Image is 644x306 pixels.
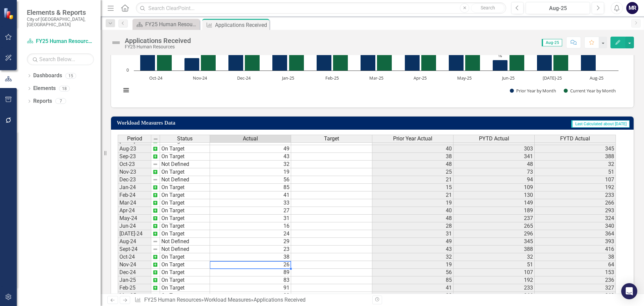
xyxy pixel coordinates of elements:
td: 33 [210,199,291,207]
td: 40 [372,145,453,153]
td: 48 [372,215,453,222]
img: AQAAAAAAAAAAAAAAAAAAAAAAAAAAAAAAAAAAAAAAAAAAAAAAAAAAAAAAAAAAAAAAAAAAAAAAAAAAAAAAAAAAAAAAAAAAAAAAA... [153,192,158,198]
td: 32 [535,161,616,168]
img: AQAAAAAAAAAAAAAAAAAAAAAAAAAAAAAAAAAAAAAAAAAAAAAAAAAAAAAAAAAAAAAAAAAAAAAAAAAAAAAAAAAAAAAAAAAAAAAAA... [153,262,158,267]
td: Oct-23 [118,161,151,168]
div: Applications Received [125,37,191,44]
img: AQAAAAAAAAAAAAAAAAAAAAAAAAAAAAAAAAAAAAAAAAAAAAAAAAAAAAAAAAAAAAAAAAAAAAAAAAAAAAAAAAAAAAAAAAAAAAAAA... [153,285,158,291]
path: Jun-25, 25. Current Year by Month. [509,54,525,71]
td: Nov-23 [118,168,151,176]
td: [DATE]-24 [118,230,151,238]
td: 73 [453,168,535,176]
td: 266 [535,199,616,207]
td: 64 [535,261,616,269]
td: On Target [160,191,210,199]
span: Prior Year Actual [393,136,432,142]
div: MR [626,2,638,14]
td: 32 [210,161,291,168]
span: FYTD Actual [560,136,590,142]
button: Search [471,3,504,13]
td: On Target [160,276,210,284]
td: 130 [453,191,535,199]
a: Reports [33,97,52,105]
a: Dashboards [33,72,62,80]
span: Status [177,136,193,142]
td: 29 [210,238,291,246]
path: Mar-25, 33. Current Year by Month. [377,48,392,71]
img: AQAAAAAAAAAAAAAAAAAAAAAAAAAAAAAAAAAAAAAAAAAAAAAAAAAAAAAAAAAAAAAAAAAAAAAAAAAAAAAAAAAAAAAAAAAAAAAAA... [153,146,158,151]
img: AQAAAAAAAAAAAAAAAAAAAAAAAAAAAAAAAAAAAAAAAAAAAAAAAAAAAAAAAAAAAAAAAAAAAAAAAAAAAAAAAAAAAAAAAAAAAAAAA... [153,169,158,175]
text: Nov-24 [193,75,207,81]
td: 25 [372,168,453,176]
span: Last Calculated about [DATE] [571,120,630,128]
td: Oct-24 [118,253,151,261]
td: 31 [210,215,291,222]
td: Jan-24 [118,184,151,191]
text: 16 [498,53,502,58]
td: 49 [210,145,291,153]
td: 109 [453,184,535,191]
td: 19 [372,261,453,269]
td: 107 [535,176,616,184]
td: 41 [210,191,291,199]
td: Feb-24 [118,191,151,199]
div: 7 [55,98,66,104]
text: Dec-24 [237,75,251,81]
td: 43 [210,153,291,161]
button: View chart menu, Chart [121,86,131,95]
img: AQAAAAAAAAAAAAAAAAAAAAAAAAAAAAAAAAAAAAAAAAAAAAAAAAAAAAAAAAAAAAAAAAAAAAAAAAAAAAAAAAAAAAAAAAAAAAAAA... [153,254,158,260]
td: 266 [453,292,535,300]
img: AQAAAAAAAAAAAAAAAAAAAAAAAAAAAAAAAAAAAAAAAAAAAAAAAAAAAAAAAAAAAAAAAAAAAAAAAAAAAAAAAAAAAAAAAAAAAAAAA... [153,270,158,275]
td: 85 [372,276,453,284]
td: 236 [535,276,616,284]
td: 83 [210,276,291,284]
td: 49 [372,238,453,246]
td: On Target [160,184,210,191]
img: ClearPoint Strategy [3,8,15,19]
img: AQAAAAAAAAAAAAAAAAAAAAAAAAAAAAAAAAAAAAAAAAAAAAAAAAAAAAAAAAAAAAAAAAAAAAAAAAAAAAAAAAAAAAAAAAAAAAAAA... [153,231,158,236]
td: 33 [210,292,291,300]
div: » » [135,296,367,304]
div: 15 [65,73,76,79]
td: 21 [372,191,453,199]
text: May-25 [457,75,472,81]
td: On Target [160,284,210,292]
td: 28 [372,222,453,230]
a: FY25 Human Resources - Strategic Plan [134,20,198,29]
span: PYTD Actual [479,136,509,142]
td: 24 [210,230,291,238]
td: 388 [453,246,535,253]
td: On Target [160,207,210,215]
img: 8DAGhfEEPCf229AAAAAElFTkSuQmCC [153,136,158,142]
td: 324 [535,215,616,222]
td: On Target [160,253,210,261]
text: Mar-25 [369,75,383,81]
a: Elements [33,85,56,92]
td: 16 [210,222,291,230]
td: 149 [453,199,535,207]
h3: Workload Measures Data [117,120,373,126]
td: Aug-24 [118,238,151,246]
td: 19 [210,168,291,176]
img: AQAAAAAAAAAAAAAAAAAAAAAAAAAAAAAAAAAAAAAAAAAAAAAAAAAAAAAAAAAAAAAAAAAAAAAAAAAAAAAAAAAAAAAAAAAAAAAAA... [153,154,158,159]
td: Dec-23 [118,176,151,184]
td: 33 [372,292,453,300]
text: [DATE]-25 [543,75,562,81]
button: Show Current Year by Month [564,88,616,94]
td: May-24 [118,215,151,222]
td: 296 [453,230,535,238]
button: Show Prior Year by Month [510,88,556,94]
text: Jan-25 [281,75,294,81]
td: 41 [372,284,453,292]
td: 31 [372,230,453,238]
td: 51 [535,168,616,176]
td: On Target [160,168,210,176]
td: 26 [210,261,291,269]
td: 303 [453,145,535,153]
text: Oct-24 [149,75,163,81]
td: 192 [535,184,616,191]
td: 237 [453,215,535,222]
path: Oct-24, 38. Current Year by Month. [157,45,172,71]
a: FY25 Human Resources [27,38,94,45]
td: 32 [453,253,535,261]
